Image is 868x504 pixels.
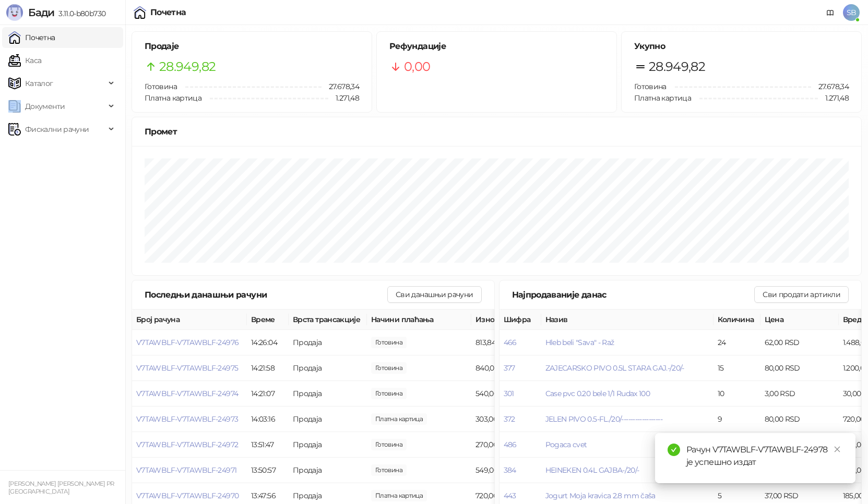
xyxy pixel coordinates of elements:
[760,330,839,355] td: 62,00 RSD
[471,330,550,355] td: 813,84 RSD
[686,444,843,469] div: Рачун V7TAWBLF-V7TAWBLF-24978 је успешно издат
[136,414,238,424] button: V7TAWBLF-V7TAWBLF-24973
[289,458,367,483] td: Продаја
[247,330,289,355] td: 14:26:04
[132,310,247,330] th: Број рачуна
[371,413,427,425] span: 303,00
[25,73,53,94] span: Каталог
[471,310,550,330] th: Износ
[136,491,239,500] button: V7TAWBLF-V7TAWBLF-24970
[150,8,186,17] div: Почетна
[371,439,407,450] span: 270,00
[811,81,849,92] span: 27.678,34
[145,40,359,53] h5: Продаје
[634,40,849,53] h5: Укупно
[289,310,367,330] th: Врста трансакције
[541,310,714,330] th: Назив
[545,414,662,424] button: JELEN PIVO 0.5-FL./20/------------------
[289,330,367,355] td: Продаја
[371,490,427,501] span: 720,00
[289,432,367,458] td: Продаја
[54,9,105,18] span: 3.11.0-b80b730
[389,40,604,53] h5: Рефундације
[471,432,550,458] td: 270,00 RSD
[8,27,55,48] a: Почетна
[247,310,289,330] th: Време
[25,96,65,117] span: Документи
[545,338,614,347] span: Hleb beli "Sava" - Raž
[471,381,550,407] td: 540,00 RSD
[760,381,839,407] td: 3,00 RSD
[504,389,514,398] button: 301
[367,310,471,330] th: Начини плаћања
[545,491,656,500] button: Jogurt Moja kravica 2.8 mm čaša
[247,458,289,483] td: 13:50:57
[145,125,849,138] div: Промет
[504,338,517,347] button: 466
[371,388,407,399] span: 540,00
[714,310,760,330] th: Количина
[145,288,387,301] div: Последњи данашњи рачуни
[247,432,289,458] td: 13:51:47
[649,57,705,77] span: 28.949,82
[714,330,760,355] td: 24
[634,93,691,103] span: Платна картица
[6,4,23,21] img: Logo
[843,4,860,21] span: SB
[504,440,517,449] button: 486
[760,407,839,432] td: 80,00 RSD
[136,363,238,373] button: V7TAWBLF-V7TAWBLF-24975
[289,381,367,407] td: Продаја
[818,92,849,104] span: 1.271,48
[247,355,289,381] td: 14:21:58
[159,57,216,77] span: 28.949,82
[247,381,289,407] td: 14:21:07
[136,465,236,475] button: V7TAWBLF-V7TAWBLF-24971
[322,81,359,92] span: 27.678,34
[760,432,839,458] td: 90,00 RSD
[289,407,367,432] td: Продаја
[28,6,54,19] span: Бади
[545,465,639,475] button: HEINEKEN 0.4L GAJBA-/20/-
[831,444,843,455] a: Close
[504,363,515,373] button: 377
[136,338,239,347] button: V7TAWBLF-V7TAWBLF-24976
[545,389,650,398] button: Case pvc 0.20 bele 1/1 Rudax 100
[545,363,684,373] button: ZAJECARSKO PIVO 0.5L STARA GAJ.-/20/-
[504,491,516,500] button: 443
[714,407,760,432] td: 9
[247,407,289,432] td: 14:03:16
[371,362,407,374] span: 840,00
[500,310,541,330] th: Шифра
[371,337,407,348] span: 813,84
[668,444,680,456] span: check-circle
[714,355,760,381] td: 15
[834,446,841,453] span: close
[754,286,849,303] button: Сви продати артикли
[136,440,238,449] button: V7TAWBLF-V7TAWBLF-24972
[504,414,515,424] button: 372
[545,440,587,449] button: Pogaca cvet
[714,381,760,407] td: 10
[136,389,238,398] span: V7TAWBLF-V7TAWBLF-24974
[512,288,755,301] div: Најпродаваније данас
[404,57,430,77] span: 0,00
[145,82,177,91] span: Готовина
[145,93,201,103] span: Платна картица
[714,432,760,458] td: 7
[471,355,550,381] td: 840,00 RSD
[371,464,407,476] span: 549,00
[289,355,367,381] td: Продаја
[471,407,550,432] td: 303,00 RSD
[760,355,839,381] td: 80,00 RSD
